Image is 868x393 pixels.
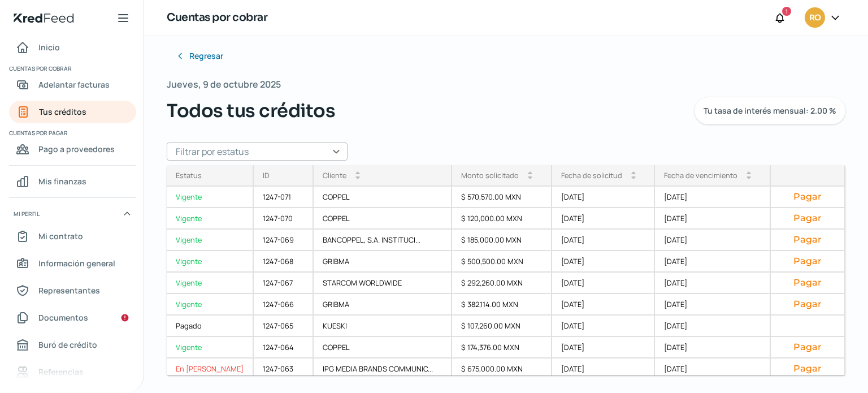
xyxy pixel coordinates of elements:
[704,107,836,115] span: Tu tasa de interés mensual: 2.00 %
[461,170,519,180] div: Monto solicitado
[167,316,254,337] a: Pagado
[452,251,552,273] div: $ 500,500.00 MXN
[747,175,751,180] i: arrow_drop_down
[167,230,254,251] a: Vigente
[314,251,453,273] div: GRIBMA
[9,306,136,329] a: Documentos
[14,209,40,219] span: Mi perfil
[664,170,737,180] div: Fecha de vencimiento
[655,294,771,316] div: [DATE]
[552,208,656,230] div: [DATE]
[552,230,656,251] div: [DATE]
[314,316,453,337] div: KUESKI
[38,174,86,188] span: Mis finanzas
[314,187,453,208] div: COPPEL
[655,359,771,380] div: [DATE]
[167,76,281,93] span: Jueves, 9 de octubre 2025
[167,251,254,273] a: Vigente
[263,170,270,180] div: ID
[39,105,86,119] span: Tus créditos
[452,273,552,294] div: $ 292,260.00 MXN
[9,170,136,193] a: Mis finanzas
[314,230,453,251] div: BANCOPPEL, S.A. INSTITUCI...
[9,252,136,275] a: Información general
[176,170,202,180] div: Estatus
[552,316,656,337] div: [DATE]
[314,273,453,294] div: STARCOM WORLDWIDE
[809,11,821,25] span: RO
[655,208,771,230] div: [DATE]
[254,251,314,273] div: 1247-068
[254,273,314,294] div: 1247-067
[785,6,788,16] span: 1
[780,342,836,353] button: Pagar
[9,279,136,302] a: Representantes
[655,273,771,294] div: [DATE]
[780,191,836,202] button: Pagar
[552,337,656,359] div: [DATE]
[9,74,136,96] a: Adelantar facturas
[254,316,314,337] div: 1247-065
[254,359,314,380] div: 1247-063
[314,359,453,380] div: IPG MEDIA BRANDS COMMUNIC...
[655,230,771,251] div: [DATE]
[167,97,335,124] span: Todos tus créditos
[314,208,453,230] div: COPPEL
[38,256,115,270] span: Información general
[323,170,346,180] div: Cliente
[452,359,552,380] div: $ 675,000.00 MXN
[9,63,134,74] span: Cuentas por cobrar
[452,230,552,251] div: $ 185,000.00 MXN
[189,52,223,60] span: Regresar
[167,208,254,230] a: Vigente
[552,251,656,273] div: [DATE]
[38,229,83,243] span: Mi contrato
[780,213,836,224] button: Pagar
[552,359,656,380] div: [DATE]
[314,294,453,316] div: GRIBMA
[452,337,552,359] div: $ 174,376.00 MXN
[38,77,110,92] span: Adelantar facturas
[780,256,836,267] button: Pagar
[167,294,254,316] a: Vigente
[631,175,636,180] i: arrow_drop_down
[552,187,656,208] div: [DATE]
[780,277,836,288] button: Pagar
[254,187,314,208] div: 1247-071
[528,175,532,180] i: arrow_drop_down
[561,170,622,180] div: Fecha de solicitud
[167,273,254,294] a: Vigente
[167,45,232,67] button: Regresar
[254,230,314,251] div: 1247-069
[452,294,552,316] div: $ 382,114.00 MXN
[9,361,136,383] a: Referencias
[780,234,836,245] button: Pagar
[355,175,360,180] i: arrow_drop_down
[38,40,60,54] span: Inicio
[38,338,97,352] span: Buró de crédito
[655,251,771,273] div: [DATE]
[254,337,314,359] div: 1247-064
[314,337,453,359] div: COPPEL
[9,101,136,123] a: Tus créditos
[38,365,84,379] span: Referencias
[254,208,314,230] div: 1247-070
[452,187,552,208] div: $ 570,570.00 MXN
[655,337,771,359] div: [DATE]
[167,187,254,208] a: Vigente
[9,225,136,248] a: Mi contrato
[9,128,134,138] span: Cuentas por pagar
[167,337,254,359] a: Vigente
[38,283,100,297] span: Representantes
[452,316,552,337] div: $ 107,260.00 MXN
[167,359,254,380] a: En [PERSON_NAME]
[552,273,656,294] div: [DATE]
